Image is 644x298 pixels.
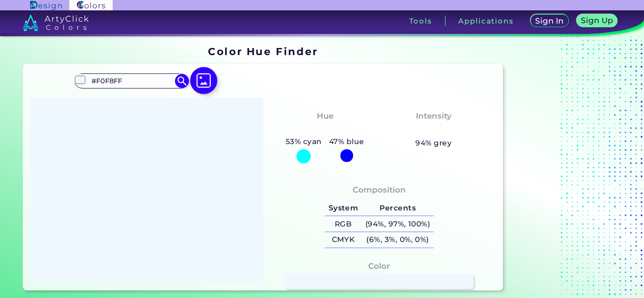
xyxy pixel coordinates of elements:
h4: Composition [353,183,406,197]
h5: System [325,201,362,216]
h5: 94% grey [415,137,452,149]
h3: Applications [458,17,513,24]
h4: Intensity [416,109,452,123]
h5: Sign Up [582,17,611,24]
h3: Cyan-Blue [298,124,352,136]
h4: Hue [317,109,333,123]
img: ArtyClick Design logo [30,1,62,10]
h3: Almost None [400,124,467,136]
iframe: Advertisement [507,42,625,294]
h5: CMYK [325,232,362,248]
h5: (6%, 3%, 0%, 0%) [362,232,434,248]
img: icon search [175,74,189,88]
h5: Sign In [537,17,562,24]
h5: RGB [325,216,362,232]
h4: Color [368,259,390,273]
img: icon picture [190,67,218,94]
h5: Percents [362,201,434,216]
input: type color.. [88,75,176,88]
h5: 53% cyan [282,136,325,148]
h1: Color Hue Finder [208,44,318,58]
a: Sign Up [578,15,616,27]
h5: 47% blue [325,136,368,148]
h5: (94%, 97%, 100%) [362,216,434,232]
img: logo_artyclick_colors_white.svg [23,14,89,31]
a: Sign In [532,15,567,27]
h3: Tools [409,17,432,24]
